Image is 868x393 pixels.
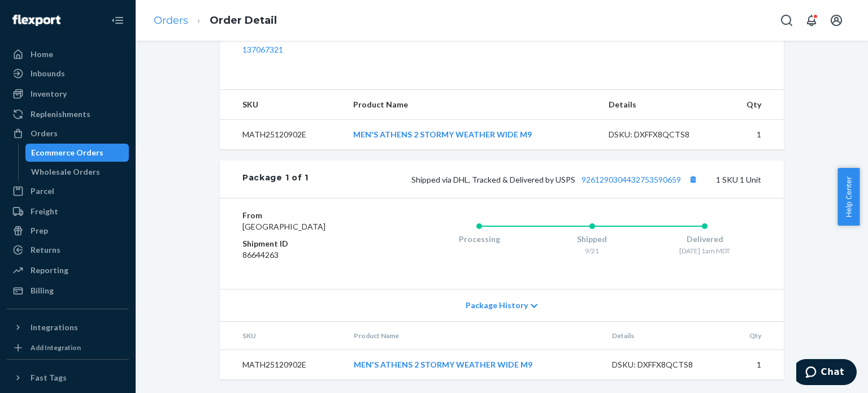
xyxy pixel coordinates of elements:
div: 9/21 [536,246,649,256]
a: Orders [7,124,129,142]
dd: 86644263 [242,249,377,261]
td: MATH25120902E [220,120,344,150]
a: Inbounds [7,64,129,83]
a: Home [7,45,129,63]
th: Qty [723,90,784,120]
div: Delivered [648,234,761,245]
button: Copy tracking number [685,172,700,187]
a: Returns [7,241,129,259]
dt: Shipment ID [242,238,377,249]
th: SKU [220,90,344,120]
div: Orders [31,128,58,139]
th: Details [603,322,727,350]
button: Open Search Box [775,9,798,32]
dt: From [242,210,377,221]
div: Processing [423,234,536,245]
td: 1 [723,120,784,150]
th: Details [600,90,724,120]
div: Add Integration [31,343,81,352]
div: Parcel [31,185,54,197]
span: Package History [466,300,528,311]
div: Returns [31,244,60,256]
a: Order Detail [210,14,277,27]
div: Integrations [31,322,78,333]
div: Billing [31,285,54,296]
iframe: Opens a widget where you can chat to one of our agents [796,359,857,387]
td: MATH25120902E [220,350,345,380]
a: Parcel [7,182,129,200]
a: Freight [7,202,129,221]
a: Orders [154,14,188,27]
a: MEN'S ATHENS 2 STORMY WEATHER WIDE M9 [353,129,532,139]
th: Qty [727,322,784,350]
div: Ecommerce Orders [31,147,103,158]
button: Open account menu [825,9,848,32]
a: Replenishments [7,105,129,123]
a: Add Integration [7,341,129,355]
a: Reporting [7,261,129,279]
div: Reporting [31,265,68,276]
a: Ecommerce Orders [25,144,129,162]
button: Integrations [7,318,129,336]
button: Open notifications [800,9,823,32]
div: DSKU: DXFFX8QCTS8 [609,129,715,140]
div: 1 SKU 1 Unit [309,172,761,187]
button: Help Center [837,168,860,226]
div: Inventory [31,88,67,100]
div: Freight [31,206,58,217]
a: Inventory [7,85,129,103]
a: 137067321 [242,45,283,54]
ol: breadcrumbs [145,4,286,37]
div: Package 1 of 1 [242,172,309,187]
div: Shipped [536,234,649,245]
a: MEN'S ATHENS 2 STORMY WEATHER WIDE M9 [354,360,532,369]
img: Flexport logo [12,15,60,26]
a: 9261290304432753590659 [581,175,681,184]
div: Inbounds [31,68,65,79]
a: Billing [7,282,129,300]
div: Prep [31,225,48,236]
div: DSKU: DXFFX8QCTS8 [612,359,718,370]
a: Prep [7,222,129,240]
th: Product Name [344,90,600,120]
div: Fast Tags [31,372,67,383]
div: Wholesale Orders [31,166,100,178]
th: Product Name [345,322,602,350]
div: Home [31,49,53,60]
div: Replenishments [31,109,90,120]
button: Close Navigation [106,9,129,32]
span: [GEOGRAPHIC_DATA] [242,222,325,231]
th: SKU [220,322,345,350]
span: Shipped via DHL, Tracked & Delivered by USPS [411,175,700,184]
button: Fast Tags [7,369,129,387]
a: Wholesale Orders [25,163,129,181]
td: 1 [727,350,784,380]
div: [DATE] 1am MDT [648,246,761,256]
